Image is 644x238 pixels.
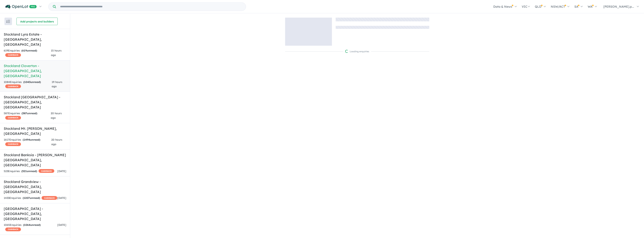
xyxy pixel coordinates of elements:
img: Openlot PRO Logo White [5,4,37,9]
span: CASHBACK [5,53,21,57]
div: 523 Enquir ies [4,169,54,174]
span: 20 hours ago [51,112,62,119]
div: 587 Enquir ies [4,111,51,120]
div: 1084 Enquir ies [4,80,52,89]
span: CASHBACK [5,142,21,146]
button: Add projects and builders [16,18,58,25]
span: [DATE] [57,223,66,227]
h5: Stockland Mt. [PERSON_NAME] , [GEOGRAPHIC_DATA] [4,126,66,136]
h5: Stockland Banksia - [PERSON_NAME][GEOGRAPHIC_DATA] , [GEOGRAPHIC_DATA] [4,152,66,168]
span: 1207 [24,196,30,200]
span: 1043 [24,80,31,84]
span: 19 hours ago [52,80,62,88]
span: CASHBACK [39,169,54,173]
strong: ( unread) [22,112,37,115]
strong: ( unread) [23,138,40,141]
h5: Stockland Lyra Estate - [GEOGRAPHIC_DATA] , [GEOGRAPHIC_DATA] [4,32,66,47]
h5: [GEOGRAPHIC_DATA] - [GEOGRAPHIC_DATA] , [GEOGRAPHIC_DATA] [4,206,66,221]
span: 521 [22,169,27,173]
strong: ( unread) [23,80,41,84]
span: [PERSON_NAME].p... [603,5,634,8]
strong: ( unread) [21,169,37,173]
img: sort.svg [6,20,10,23]
span: 619 [22,49,27,52]
div: 1065 Enquir ies [4,223,57,232]
span: CASHBACK [5,228,21,231]
strong: ( unread) [23,223,41,227]
div: Loading enquiries [345,50,369,53]
h5: Stockland Cloverton - [GEOGRAPHIC_DATA] , [GEOGRAPHIC_DATA] [4,63,66,78]
span: CASHBACK [42,196,57,200]
div: 1617 Enquir ies [4,138,51,147]
span: 587 [22,112,27,115]
h5: Stockland Grandview - [GEOGRAPHIC_DATA] , [GEOGRAPHIC_DATA] [4,179,66,194]
strong: ( unread) [21,49,37,52]
h5: Stockland [GEOGRAPHIC_DATA] - [GEOGRAPHIC_DATA] , [GEOGRAPHIC_DATA] [4,95,66,110]
span: 1494 [24,138,30,141]
strong: ( unread) [23,196,40,200]
span: [DATE] [57,169,66,173]
span: CASHBACK [5,84,21,88]
span: CASHBACK [5,116,21,120]
div: 1433 Enquir ies [4,196,57,200]
span: 1064 [24,223,30,227]
span: 15 hours ago [51,49,62,57]
span: 20 hours ago [51,138,62,146]
span: [DATE] [57,196,66,200]
div: 619 Enquir ies [4,48,51,57]
input: Try estate name, suburb, builder or developer [57,3,245,11]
